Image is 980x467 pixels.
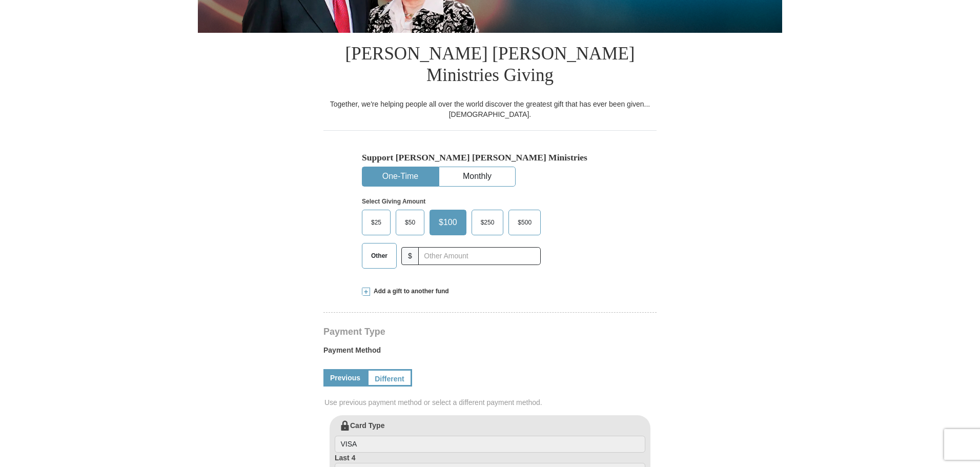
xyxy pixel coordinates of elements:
[370,287,449,296] span: Add a gift to another fund
[323,328,657,336] h4: Payment Type
[418,247,541,265] input: Other Amount
[324,397,658,408] span: Use previous payment method or select a different payment method.
[367,369,412,387] a: Different
[362,152,618,163] h5: Support [PERSON_NAME] [PERSON_NAME] Ministries
[362,198,425,205] strong: Select Giving Amount
[323,99,657,119] div: Together, we're helping people all over the world discover the greatest gift that has ever been g...
[362,167,438,186] button: One-Time
[513,215,537,230] span: $500
[323,345,657,360] label: Payment Method
[366,248,393,263] span: Other
[323,33,657,99] h1: [PERSON_NAME] [PERSON_NAME] Ministries Giving
[366,215,386,230] span: $25
[400,215,420,230] span: $50
[323,369,367,387] a: Previous
[335,436,645,453] input: Card Type
[335,420,645,453] label: Card Type
[439,167,515,186] button: Monthly
[434,215,462,230] span: $100
[476,215,500,230] span: $250
[401,247,419,265] span: $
